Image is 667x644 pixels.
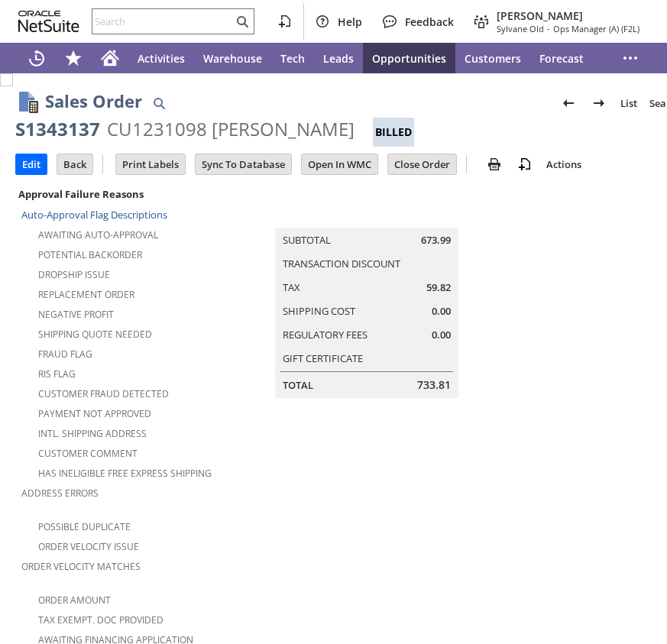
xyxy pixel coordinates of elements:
span: 673.99 [421,233,451,248]
span: 0.00 [432,304,451,319]
a: Warehouse [194,43,271,73]
a: Order Velocity Matches [21,560,141,573]
a: Auto-Approval Flag Descriptions [21,208,167,222]
a: Replacement Order [38,288,134,301]
img: Previous [559,94,578,112]
a: Customers [455,43,530,73]
a: Awaiting Auto-Approval [38,228,158,241]
a: Has Ineligible Free Express Shipping [38,467,212,480]
a: Intl. Shipping Address [38,427,147,440]
span: Warehouse [203,51,262,66]
a: Order Velocity Issue [38,540,139,553]
a: Tax Exempt. Doc Provided [38,613,164,626]
a: Opportunities [363,43,455,73]
svg: Home [101,49,119,67]
a: Customer Fraud Detected [38,387,169,400]
input: Close Order [388,154,456,174]
a: RIS flag [38,367,76,380]
a: Shipping Quote Needed [38,328,152,341]
input: Sync To Database [196,154,291,174]
img: Quick Find [150,94,168,112]
a: Regulatory Fees [283,328,367,341]
svg: Search [233,12,251,31]
a: Tech [271,43,314,73]
a: Order Amount [38,594,111,607]
div: Billed [373,118,414,147]
a: Shipping Cost [283,304,355,318]
span: Feedback [405,15,454,29]
span: 0.00 [432,328,451,342]
a: Customer Comment [38,447,138,460]
span: Opportunities [372,51,446,66]
img: Next [590,94,608,112]
img: print.svg [485,155,503,173]
input: Print Labels [116,154,185,174]
input: Edit [16,154,47,174]
span: Tech [280,51,305,66]
a: List [614,91,643,115]
a: Activities [128,43,194,73]
a: Address Errors [21,487,99,500]
a: Forecast [530,43,593,73]
span: 733.81 [417,377,451,393]
div: Approval Failure Reasons [15,184,254,204]
a: Fraud Flag [38,348,92,361]
h1: Sales Order [45,89,142,114]
span: Customers [465,51,521,66]
a: Transaction Discount [283,257,400,270]
a: Actions [540,157,588,171]
a: Leads [314,43,363,73]
span: Help [338,15,362,29]
span: Ops Manager (A) (F2L) [553,23,639,34]
span: Sylvane Old [497,23,544,34]
a: Recent Records [18,43,55,73]
span: - [547,23,550,34]
span: Forecast [539,51,584,66]
a: Potential Backorder [38,248,142,261]
a: Total [283,378,313,392]
a: Subtotal [283,233,331,247]
div: More menus [612,43,649,73]
a: Gift Certificate [283,351,363,365]
img: add-record.svg [516,155,534,173]
div: CU1231098 [PERSON_NAME] [107,117,355,141]
a: Dropship Issue [38,268,110,281]
span: 59.82 [426,280,451,295]
input: Back [57,154,92,174]
svg: Shortcuts [64,49,83,67]
span: [PERSON_NAME] [497,8,639,23]
span: Leads [323,51,354,66]
caption: Summary [275,203,458,228]
div: Shortcuts [55,43,92,73]
a: Negative Profit [38,308,114,321]
div: S1343137 [15,117,100,141]
input: Search [92,12,233,31]
a: Possible Duplicate [38,520,131,533]
input: Open In WMC [302,154,377,174]
a: Payment not approved [38,407,151,420]
a: Home [92,43,128,73]
svg: Recent Records [28,49,46,67]
a: Tax [283,280,300,294]
span: Activities [138,51,185,66]
svg: logo [18,11,79,32]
